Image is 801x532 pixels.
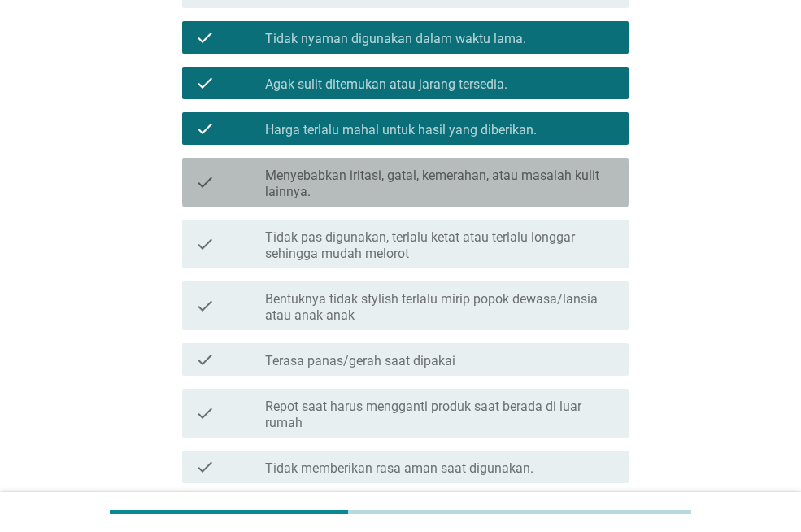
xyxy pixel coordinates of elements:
i: check [195,119,215,138]
label: Bentuknya tidak stylish terlalu mirip popok dewasa/lansia atau anak-anak [265,291,616,324]
label: Repot saat harus mengganti produk saat berada di luar rumah [265,399,616,431]
i: check [195,457,215,477]
label: Tidak nyaman digunakan dalam waktu lama. [265,31,526,47]
label: Tidak pas digunakan, terlalu ketat atau terlalu longgar sehingga mudah melorot [265,229,616,262]
i: check [195,28,215,47]
label: Terasa panas/gerah saat dipakai [265,353,455,369]
label: Harga terlalu mahal untuk hasil yang diberikan. [265,122,537,138]
label: Tidak memberikan rasa aman saat digunakan. [265,460,533,477]
i: check [195,164,215,200]
label: Menyebabkan iritasi, gatal, kemerahan, atau masalah kulit lainnya. [265,168,616,200]
i: check [195,350,215,369]
i: check [195,288,215,324]
i: check [195,395,215,431]
i: check [195,73,215,93]
i: check [195,226,215,262]
label: Agak sulit ditemukan atau jarang tersedia. [265,76,507,93]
